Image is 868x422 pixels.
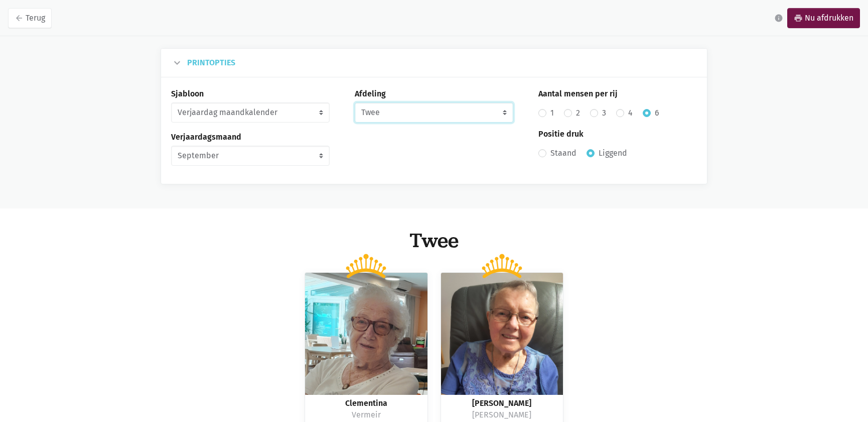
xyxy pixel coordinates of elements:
[355,89,386,98] label: Afdeling
[576,107,580,120] label: 2
[628,107,633,120] label: 4
[8,8,52,28] a: arrow_backTerug
[171,89,204,98] label: Sjabloon
[787,8,860,28] a: printNu afdrukken
[655,107,659,120] label: 6
[171,133,241,142] label: Verjaardagsmaand
[187,59,235,66] h5: Printopties
[550,147,576,160] label: Staand
[599,147,627,160] label: Liggend
[538,130,584,139] label: Positie druk
[445,399,559,408] div: [PERSON_NAME]
[538,89,618,98] label: Aantal mensen per rij
[309,408,423,421] div: Vermeir
[15,14,24,23] i: arrow_back
[309,399,423,408] div: Clementina
[794,14,803,23] i: print
[33,229,835,252] h1: Twee
[602,107,606,120] label: 3
[445,408,559,421] div: [PERSON_NAME]
[774,14,783,23] i: info
[550,107,554,120] label: 1
[441,273,563,395] img: yOnaHjHPbPrNpsUkS8OakiscsbA9eWnB3roUENZ1.jpg
[305,273,427,395] img: iZqQpjzWi32hNYA4jPHu8SJ84TVU3IVIhkZAgkuV.jpg
[171,57,183,69] i: expand_more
